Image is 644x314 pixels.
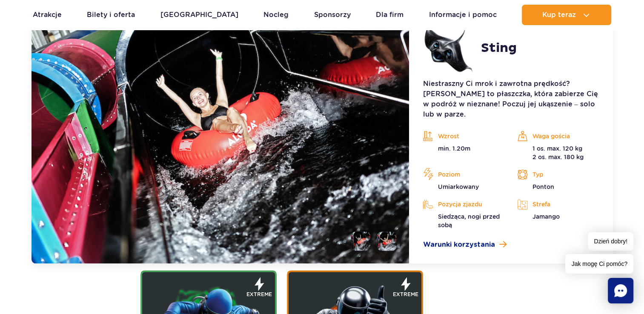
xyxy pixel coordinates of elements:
[423,240,495,250] span: Warunki korzystania
[87,5,135,25] a: Bilety i oferta
[517,183,599,191] p: Ponton
[517,198,599,211] p: Strefa
[423,23,474,74] img: 683e9dd6f19b1268161416.png
[33,5,62,25] a: Atrakcje
[423,212,504,229] p: Siedząca, nogi przed sobą
[423,144,504,153] p: min. 1.20m
[481,40,516,56] h2: Sting
[263,5,289,25] a: Nocleg
[588,232,633,251] span: Dzień dobry!
[246,291,272,298] span: extreme
[423,168,504,181] p: Poziom
[423,198,504,211] p: Pozycja zjazdu
[423,79,599,120] p: Niestraszny Ci mrok i zawrotna prędkość? [PERSON_NAME] to płaszczka, która zabierze Cię w podróż ...
[565,254,633,274] span: Jak mogę Ci pomóc?
[423,240,599,250] a: Warunki korzystania
[542,11,576,19] span: Kup teraz
[608,278,633,303] div: Chat
[517,130,599,143] p: Waga gościa
[429,5,497,25] a: Informacje i pomoc
[160,5,238,25] a: [GEOGRAPHIC_DATA]
[376,5,404,25] a: Dla firm
[517,212,599,221] p: Jamango
[517,168,599,181] p: Typ
[393,291,418,298] span: extreme
[423,130,504,143] p: Wzrost
[314,5,351,25] a: Sponsorzy
[423,183,504,191] p: Umiarkowany
[522,5,611,25] button: Kup teraz
[517,144,599,161] p: 1 os. max. 120 kg 2 os. max. 180 kg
